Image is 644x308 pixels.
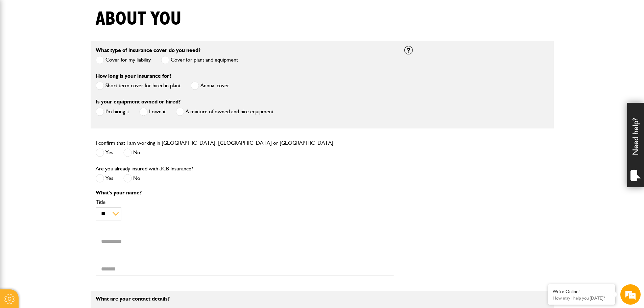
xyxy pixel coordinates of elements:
[96,48,200,53] label: What type of insurance cover do you need?
[96,296,394,302] p: What are your contact details?
[96,190,394,195] p: What's your name?
[627,103,644,187] div: Need help?
[96,148,113,157] label: Yes
[96,199,394,205] label: Title
[123,148,140,157] label: No
[96,81,181,90] label: Short term cover for hired in plant
[96,140,333,146] label: I confirm that I am working in [GEOGRAPHIC_DATA], [GEOGRAPHIC_DATA] or [GEOGRAPHIC_DATA]
[96,8,182,30] h1: About you
[96,73,171,79] label: How long is your insurance for?
[96,166,193,171] label: Are you already insured with JCB Insurance?
[139,108,166,116] label: I own it
[161,56,238,64] label: Cover for plant and equipment
[553,295,610,301] p: How may I help you today?
[123,174,140,183] label: No
[96,108,129,116] label: I'm hiring it
[96,99,181,104] label: Is your equipment owned or hired?
[176,108,273,116] label: A mixture of owned and hire equipment
[191,81,229,90] label: Annual cover
[96,56,151,64] label: Cover for my liability
[96,174,113,183] label: Yes
[553,289,610,294] div: We're Online!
